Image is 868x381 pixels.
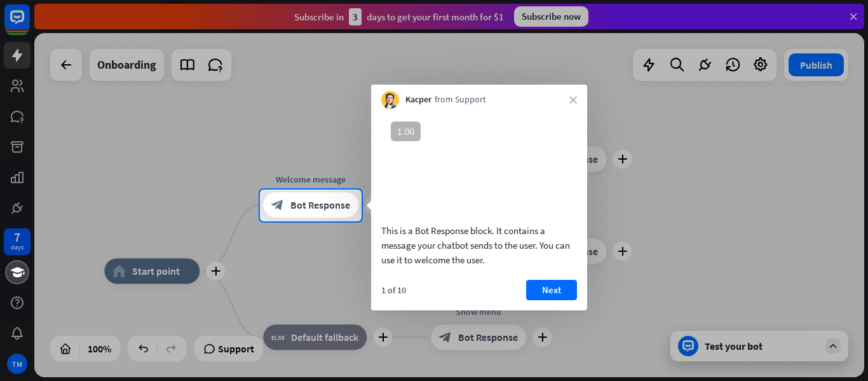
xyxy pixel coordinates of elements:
button: Open LiveChat chat widget [10,5,48,43]
span: Kacper [405,94,431,106]
i: close [569,96,577,104]
div: This is a Bot Response block. It contains a message your chatbot sends to the user. You can use i... [381,223,577,267]
div: 1 of 10 [381,284,406,296]
span: Bot Response [290,199,350,212]
span: from Support [435,94,486,106]
i: block_bot_response [271,199,284,212]
button: Next [526,280,577,300]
